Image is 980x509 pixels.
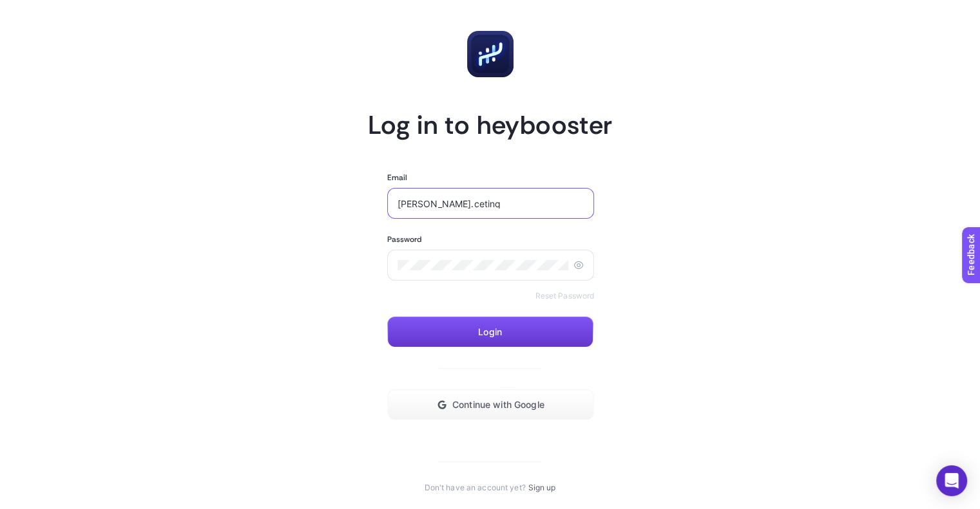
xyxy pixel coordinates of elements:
[387,234,422,245] label: Password
[387,172,408,183] label: Email
[528,483,556,493] a: Sign up
[535,291,594,301] a: Reset Password
[8,4,49,14] span: Feedback
[387,389,595,420] button: Continue with Google
[398,198,584,208] input: Enter your email address
[368,108,613,142] h1: Log in to heybooster
[387,317,593,347] button: Login
[478,327,502,337] span: Login
[452,400,544,410] span: Continue with Google
[425,483,526,493] span: Don't have an account yet?
[936,465,967,496] div: Open Intercom Messenger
